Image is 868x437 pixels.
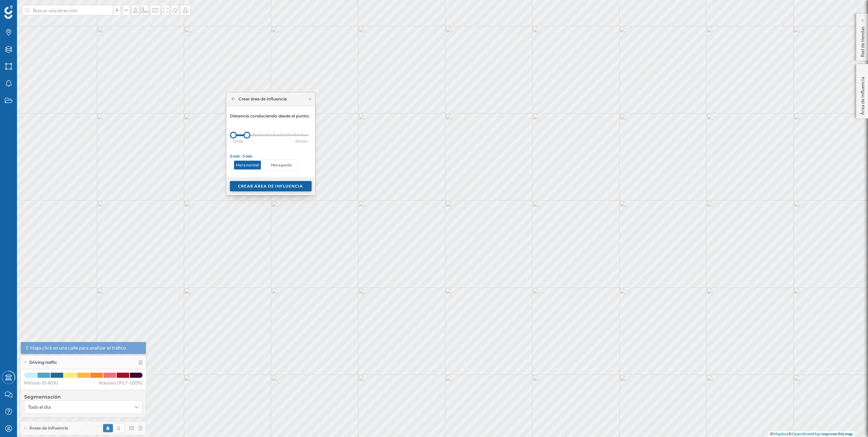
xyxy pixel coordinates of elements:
h4: Segmentación [24,393,143,400]
div: 0 min - 5 min [230,153,312,159]
p: Distancia conduciendo desde el punto: [230,113,312,119]
p: Red de tiendas [859,24,866,57]
p: Hora normal [234,161,261,169]
div: 60 min. [295,138,322,145]
a: Improve this map [821,431,853,436]
span: Máximo (99,7-100%) [99,379,143,386]
span: Haga click en una calle para analizar el tráfico [30,344,126,351]
p: Hora punta [269,161,294,169]
img: Geoblink Logo [4,5,13,19]
span: Áreas de influencia [29,425,68,431]
p: Área de influencia [859,74,866,115]
span: Todo el día [28,404,51,410]
div: 0 min. [233,138,250,145]
div: © © [768,431,854,437]
div: Crear área de influencia [232,96,287,102]
a: Mapbox [773,431,788,436]
span: Soporte [14,5,38,11]
a: OpenStreetMap [792,431,821,436]
span: Mínimo (0-40%) [24,379,58,386]
span: Driving traffic [29,359,57,366]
